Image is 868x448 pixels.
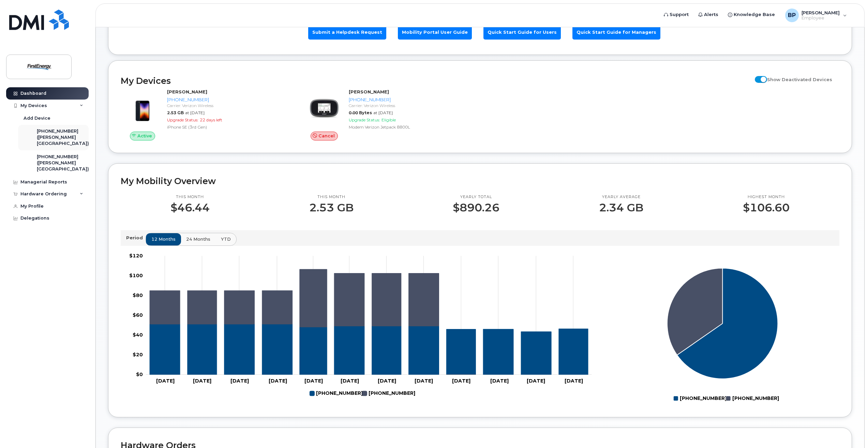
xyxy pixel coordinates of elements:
tspan: $100 [129,273,143,279]
a: Support [659,8,693,21]
p: $890.26 [453,201,499,214]
strong: [PERSON_NAME] [167,89,207,94]
g: 814-470-9173 [150,324,588,375]
span: [PERSON_NAME] [802,10,840,15]
span: 22 days left [200,117,222,122]
span: Support [670,11,689,18]
g: Legend [673,393,779,404]
tspan: [DATE] [527,378,545,384]
img: image20231002-3703462-1angbar.jpeg [126,92,159,125]
span: Show Deactivated Devices [767,77,832,82]
span: YTD [221,236,231,242]
span: Employee [802,15,840,21]
div: Carrier: Verizon Wireless [167,103,291,108]
input: Show Deactivated Devices [755,73,760,78]
tspan: [DATE] [193,378,211,384]
tspan: $40 [133,332,143,338]
div: iPhone SE (3rd Gen) [167,124,291,130]
p: Yearly total [453,194,499,200]
span: at [DATE] [373,110,393,115]
a: Submit a Helpdesk Request [308,25,386,40]
div: Brumbaugh, Philip W [780,9,852,22]
span: 24 months [186,236,210,242]
g: 330-807-2614 [362,388,416,399]
p: $46.44 [170,201,210,214]
g: Chart [129,253,592,400]
tspan: [DATE] [156,378,175,384]
tspan: [DATE] [341,378,359,384]
g: 814-470-9173 [310,388,363,399]
tspan: $0 [136,372,143,378]
a: Knowledge Base [723,8,780,21]
g: Chart [667,268,779,404]
tspan: [DATE] [415,378,433,384]
p: This month [309,194,354,200]
tspan: $60 [133,312,143,318]
a: Quick Start Guide for Users [483,25,561,40]
span: Upgrade Status: [167,117,198,122]
a: Active[PERSON_NAME][PHONE_NUMBER]Carrier: Verizon Wireless2.53 GBat [DATE]Upgrade Status:22 days ... [121,89,294,140]
img: image20231002-3703462-zs44o9.jpeg [308,92,341,125]
div: [PHONE_NUMBER] [349,96,473,103]
span: Active [137,133,152,139]
div: Modem Verizon Jetpack 8800L [349,124,473,130]
span: Knowledge Base [734,11,775,18]
g: Legend [310,388,416,399]
a: Mobility Portal User Guide [398,25,472,40]
strong: [PERSON_NAME] [349,89,389,94]
p: Period [126,235,146,241]
iframe: Messenger Launcher [838,418,863,443]
h2: My Devices [121,76,751,86]
div: Carrier: Verizon Wireless [349,103,473,108]
p: 2.34 GB [599,201,643,214]
p: $106.60 [743,201,790,214]
a: Quick Start Guide for Managers [572,25,660,40]
span: Cancel [318,133,335,139]
tspan: [DATE] [378,378,396,384]
a: Cancel[PERSON_NAME][PHONE_NUMBER]Carrier: Verizon Wireless0.00 Bytesat [DATE]Upgrade Status:Eligi... [302,89,476,140]
span: at [DATE] [185,110,205,115]
tspan: [DATE] [269,378,287,384]
tspan: [DATE] [452,378,471,384]
a: Alerts [693,8,723,21]
p: Highest month [743,194,790,200]
span: Alerts [704,11,718,18]
span: Upgrade Status: [349,117,380,122]
tspan: $80 [133,293,143,299]
tspan: [DATE] [230,378,249,384]
g: Series [667,268,778,379]
tspan: [DATE] [565,378,583,384]
span: BP [788,11,796,19]
p: Yearly average [599,194,643,200]
span: Eligible [381,117,396,122]
span: 0.00 Bytes [349,110,372,115]
p: This month [170,194,210,200]
tspan: $20 [133,352,143,358]
div: [PHONE_NUMBER] [167,96,291,103]
p: 2.53 GB [309,201,354,214]
span: 2.53 GB [167,110,184,115]
tspan: [DATE] [304,378,323,384]
tspan: [DATE] [490,378,509,384]
g: 330-807-2614 [150,269,476,375]
tspan: $120 [129,253,143,259]
h2: My Mobility Overview [121,176,839,186]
